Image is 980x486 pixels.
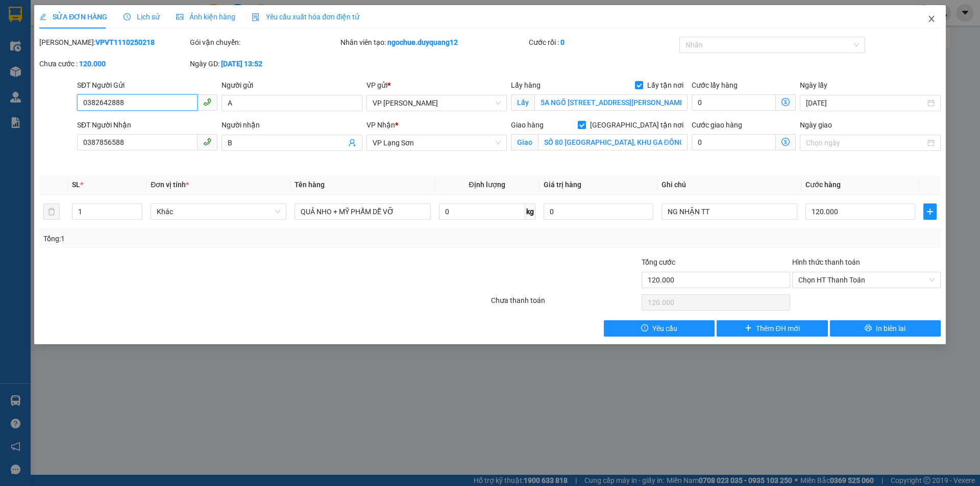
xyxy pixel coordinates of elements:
b: ngochue.duyquang12 [387,38,458,46]
span: close [927,15,936,23]
div: SĐT Người Nhận [77,119,217,131]
label: Ngày lấy [800,81,827,89]
b: 120.000 [79,60,106,68]
label: Ngày giao [800,121,832,129]
span: Tổng cước [642,258,675,266]
div: Cước rồi : [529,37,677,48]
span: Ảnh kiện hàng [176,13,235,21]
span: Đơn vị tính [151,181,189,189]
span: Giao [511,134,538,150]
span: Chọn HT Thanh Toán [798,272,935,288]
span: [GEOGRAPHIC_DATA] tận nơi [586,119,688,131]
b: [DATE] 13:52 [221,60,262,68]
span: user-add [348,139,356,147]
span: VP Lạng Sơn [373,135,501,150]
input: Cước lấy hàng [692,94,776,111]
span: Cước hàng [805,181,841,189]
span: Lấy tận nơi [643,80,688,91]
div: VP gửi [366,80,507,91]
span: dollar-circle [781,98,790,106]
button: plusThêm ĐH mới [717,320,827,337]
span: Lấy hàng [511,81,541,89]
input: Ghi Chú [661,203,797,220]
span: kg [525,203,535,220]
div: Ngày GD: [190,58,338,69]
input: Giao tận nơi [538,134,688,150]
div: Nhân viên tạo: [340,37,527,48]
input: Ngày lấy [806,97,925,109]
b: VPVT1110250218 [95,38,155,46]
span: picture [176,13,183,20]
div: Tổng: 1 [43,233,378,244]
div: SĐT Người Gửi [77,80,217,91]
input: Ngày giao [806,137,925,148]
button: printerIn biên lai [830,320,941,337]
div: Chưa cước : [39,58,188,69]
button: delete [43,203,60,220]
label: Cước lấy hàng [692,81,738,89]
label: Hình thức thanh toán [792,258,860,266]
span: clock-circle [124,13,131,20]
span: Yêu cầu xuất hóa đơn điện tử [252,13,359,21]
span: Lịch sử [124,13,160,21]
span: plus [745,324,752,332]
span: Lấy [511,94,534,111]
span: SỬA ĐƠN HÀNG [39,13,107,21]
span: dollar-circle [781,138,790,146]
span: plus [924,208,936,216]
label: Cước giao hàng [692,121,742,129]
div: Chưa thanh toán [490,295,641,313]
span: Giá trị hàng [544,181,581,189]
span: Khác [157,204,280,219]
img: icon [252,13,260,21]
div: Gói vận chuyển: [190,37,338,48]
div: Người nhận [222,119,362,131]
span: SL [72,181,80,189]
span: Tên hàng [295,181,325,189]
div: Người gửi [222,80,362,91]
span: phone [203,98,211,106]
span: Giao hàng [511,121,544,129]
span: Thêm ĐH mới [756,323,799,334]
th: Ghi chú [657,175,801,195]
span: VP Minh Khai [373,95,501,111]
input: Cước giao hàng [692,134,776,150]
span: Định lượng [469,181,505,189]
span: In biên lai [876,323,905,334]
input: VD: Bàn, Ghế [295,203,430,220]
span: exclamation-circle [641,324,648,332]
button: plus [923,203,937,220]
span: phone [203,138,211,146]
span: VP Nhận [366,121,395,129]
button: exclamation-circleYêu cầu [604,320,715,337]
input: Lấy tận nơi [534,94,688,111]
span: Yêu cầu [652,323,677,334]
button: Close [917,5,946,34]
span: printer [865,324,872,332]
span: edit [39,13,46,20]
b: 0 [560,38,565,46]
div: [PERSON_NAME]: [39,37,188,48]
